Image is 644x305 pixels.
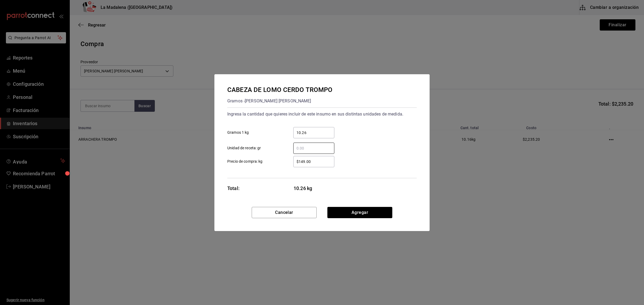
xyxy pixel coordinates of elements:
div: Gramos - [PERSON_NAME] [PERSON_NAME] [227,97,333,105]
span: Unidad de receta: gr [227,145,261,151]
span: Precio de compra: kg [227,159,263,164]
div: Total: [227,185,240,192]
span: Gramos 1 kg [227,130,249,135]
button: Cancelar [252,207,317,218]
div: Ingresa la cantidad que quieres incluir de este insumo en sus distintas unidades de medida. [227,110,417,118]
div: CABEZA DE LOMO CERDO TROMPO [227,85,333,95]
input: Precio de compra: kg [293,158,334,165]
button: Agregar [327,207,392,218]
input: Gramos 1 kg [293,129,334,136]
input: Unidad de receta: gr [293,145,334,151]
span: 10.26 kg [294,185,335,192]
